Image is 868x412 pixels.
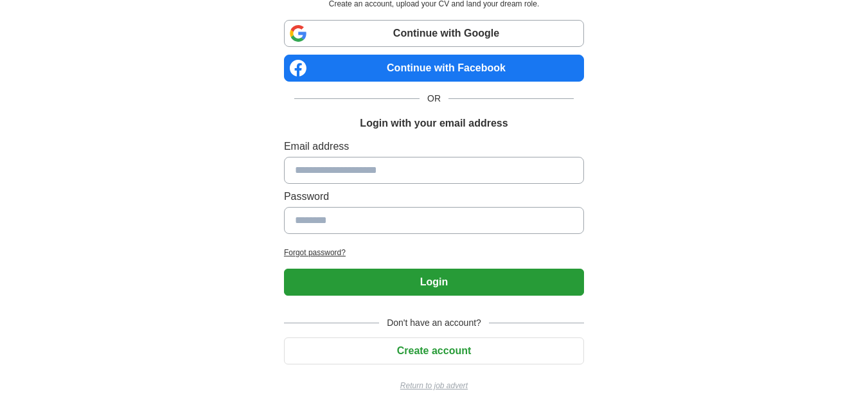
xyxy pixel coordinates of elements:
[284,345,584,356] a: Create account
[284,189,584,204] label: Password
[420,92,448,105] span: OR
[284,55,584,82] a: Continue with Facebook
[284,337,584,364] button: Create account
[284,380,584,391] a: Return to job advert
[284,269,584,296] button: Login
[360,116,508,131] h1: Login with your email address
[284,139,584,154] label: Email address
[284,20,584,47] a: Continue with Google
[284,247,584,258] a: Forgot password?
[379,316,489,330] span: Don't have an account?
